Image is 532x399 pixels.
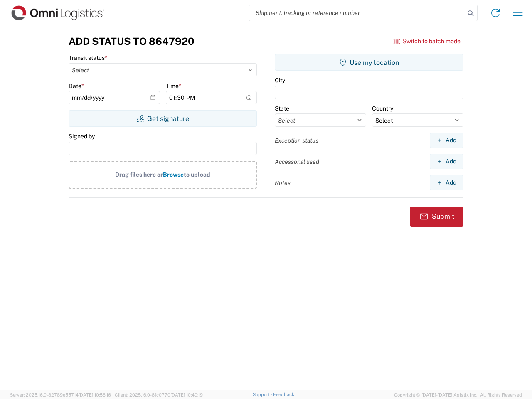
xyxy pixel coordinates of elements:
[275,54,463,71] button: Use my location
[275,137,318,144] label: Exception status
[170,392,203,397] span: [DATE] 10:40:19
[275,158,319,165] label: Accessorial used
[394,391,522,399] span: Copyright © [DATE]-[DATE] Agistix Inc., All Rights Reserved
[253,392,273,397] a: Support
[393,34,461,48] button: Switch to batch mode
[69,82,84,90] label: Date
[275,76,285,84] label: City
[69,133,95,140] label: Signed by
[79,392,111,397] span: [DATE] 10:56:16
[69,35,194,47] h3: Add Status to 8647920
[275,105,289,112] label: State
[430,154,463,169] button: Add
[430,133,463,148] button: Add
[249,5,465,21] input: Shipment, tracking or reference number
[163,171,184,178] span: Browse
[275,179,291,187] label: Notes
[184,171,210,178] span: to upload
[10,392,111,397] span: Server: 2025.16.0-82789e55714
[69,110,257,127] button: Get signature
[69,54,107,62] label: Transit status
[166,82,181,90] label: Time
[430,175,463,190] button: Add
[115,171,163,178] span: Drag files here or
[115,392,203,397] span: Client: 2025.16.0-8fc0770
[372,105,393,112] label: Country
[273,392,294,397] a: Feedback
[410,207,463,227] button: Submit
